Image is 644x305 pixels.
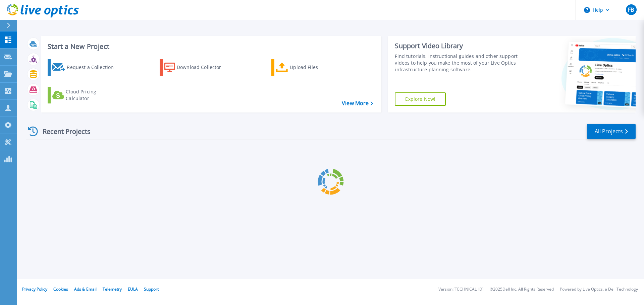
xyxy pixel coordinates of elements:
li: Version: [TECHNICAL_ID] [438,287,484,292]
a: All Projects [587,124,636,139]
a: Privacy Policy [22,286,47,292]
a: Cookies [53,286,68,292]
a: Upload Files [271,59,346,76]
a: Ads & Email [74,286,97,292]
div: Recent Projects [26,123,100,140]
div: Request a Collection [67,61,120,74]
div: Find tutorials, instructional guides and other support videos to help you make the most of your L... [395,53,521,73]
a: EULA [128,286,138,292]
li: © 2025 Dell Inc. All Rights Reserved [490,287,554,292]
span: FB [628,7,634,12]
div: Upload Files [290,61,343,74]
a: Request a Collection [48,59,122,76]
a: Support [144,286,159,292]
a: Download Collector [160,59,234,76]
div: Support Video Library [395,42,521,50]
a: Cloud Pricing Calculator [48,87,122,103]
li: Powered by Live Optics, a Dell Technology [560,287,638,292]
div: Cloud Pricing Calculator [66,88,119,102]
a: Explore Now! [395,92,446,106]
div: Download Collector [177,61,230,74]
h3: Start a New Project [48,43,373,50]
a: View More [342,100,373,106]
a: Telemetry [103,286,122,292]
